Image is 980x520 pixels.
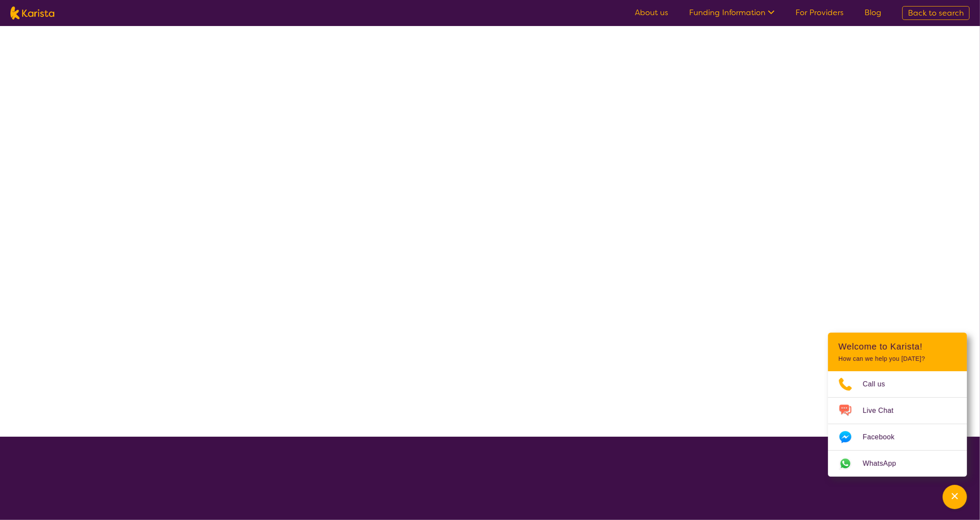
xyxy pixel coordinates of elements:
[863,404,904,417] span: Live Chat
[828,333,967,477] div: Channel Menu
[902,6,970,20] a: Back to search
[828,451,967,477] a: Web link opens in a new tab.
[863,457,907,470] span: WhatsApp
[865,7,881,18] a: Blog
[10,7,54,20] img: Karista logo
[838,341,957,352] h2: Welcome to Karista!
[863,378,896,391] span: Call us
[795,7,844,18] a: For Providers
[828,371,967,477] ul: Choose channel
[863,431,905,444] span: Facebook
[635,7,668,18] a: About us
[943,485,967,509] button: Channel Menu
[689,7,775,18] a: Funding Information
[908,8,964,18] span: Back to search
[838,355,957,363] p: How can we help you [DATE]?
